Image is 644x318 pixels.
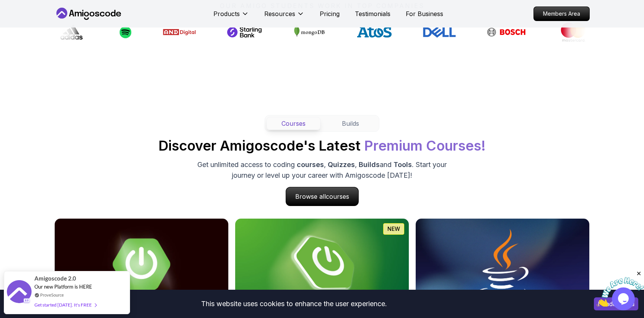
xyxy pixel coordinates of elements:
span: courses [297,161,324,169]
p: Browse all [286,187,358,206]
a: Testimonials [355,9,390,18]
p: Products [213,9,240,18]
a: Pricing [320,9,340,18]
span: courses [326,193,349,200]
div: This website uses cookies to enhance the user experience. [6,295,582,312]
div: Get started [DATE]. It's FREE [34,300,96,309]
p: Members Area [534,7,589,21]
button: Courses [267,117,320,130]
p: Resources [264,9,295,18]
button: Accept cookies [594,297,638,310]
img: Java for Developers card [416,219,589,310]
span: Builds [359,161,380,169]
h2: Discover Amigoscode's Latest [158,138,486,153]
img: Advanced Spring Boot card [55,219,228,310]
span: Tools [394,161,412,169]
p: Get unlimited access to coding , , and . Start your journey or level up your career with Amigosco... [194,159,450,181]
p: NEW [387,225,400,233]
iframe: chat widget [597,270,644,307]
img: Spring Boot for Beginners card [235,219,409,310]
span: Premium Courses! [364,137,486,154]
a: ProveSource [40,292,64,298]
button: Builds [324,117,377,130]
a: Members Area [533,6,590,21]
button: Resources [264,9,304,24]
img: provesource social proof notification image [7,280,32,305]
span: Quizzes [328,161,355,169]
span: Amigoscode 2.0 [34,274,76,283]
a: Browse allcourses [286,187,359,206]
a: For Business [406,9,443,18]
span: Our new Platform is HERE [34,284,92,290]
button: Products [213,9,249,24]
